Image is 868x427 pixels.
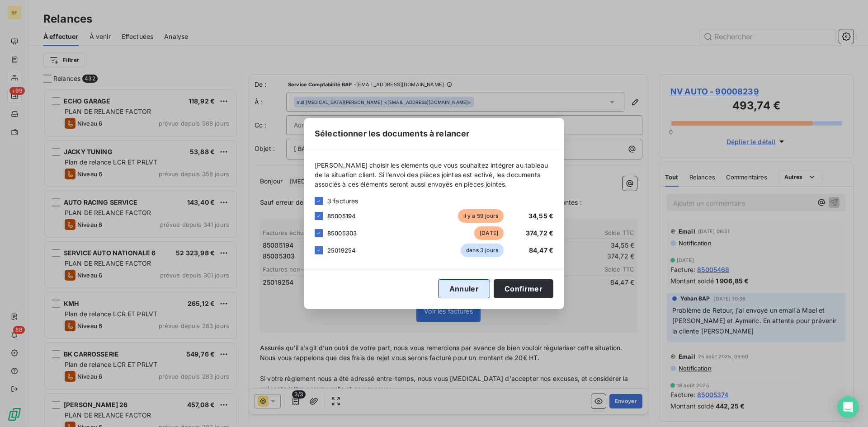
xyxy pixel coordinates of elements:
button: Confirmer [494,279,553,298]
span: [PERSON_NAME] choisir les éléments que vous souhaitez intégrer au tableau de la situation client.... [315,160,553,189]
span: 34,55 € [528,212,553,220]
span: dans 3 jours [461,244,504,257]
span: [DATE] [474,226,504,240]
span: 374,72 € [526,229,553,237]
span: 3 factures [327,196,359,206]
span: Sélectionner les documents à relancer [315,127,470,140]
div: Open Intercom Messenger [837,396,859,418]
span: 25019254 [327,247,356,254]
span: 84,47 € [529,246,553,254]
button: Annuler [438,279,490,298]
span: 85005303 [327,230,357,237]
span: il y a 59 jours [458,209,504,223]
span: 85005194 [327,212,356,220]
